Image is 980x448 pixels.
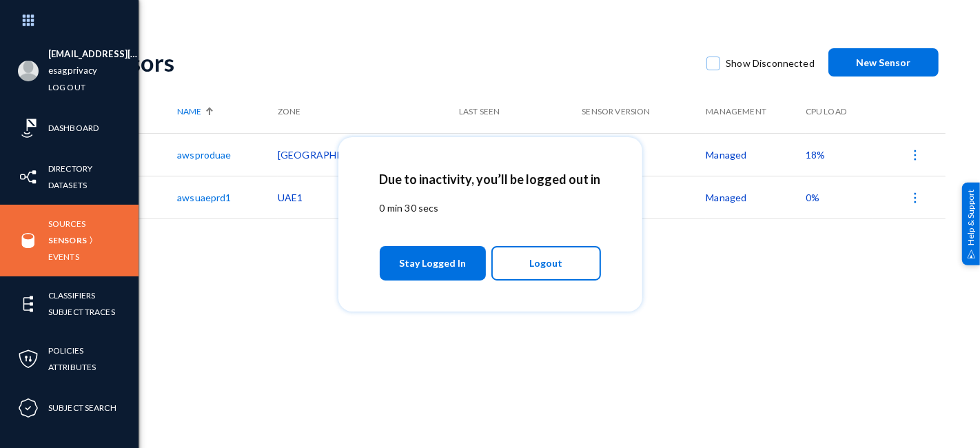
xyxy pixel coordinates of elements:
span: Stay Logged In [399,251,466,276]
span: Logout [529,252,562,275]
button: Logout [491,246,601,281]
button: Stay Logged In [380,246,487,281]
p: 0 min 30 secs [380,201,601,215]
h2: Due to inactivity, you’ll be logged out in [380,172,601,187]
